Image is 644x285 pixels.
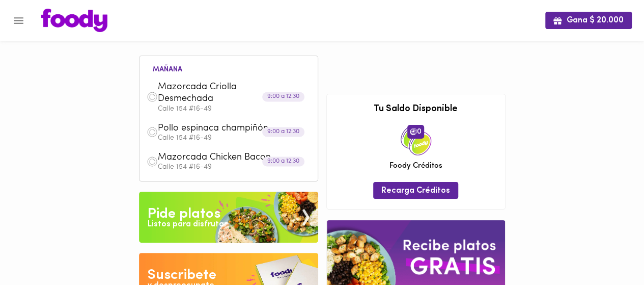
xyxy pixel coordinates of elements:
div: 9:00 a 12:30 [262,92,304,102]
span: Recarga Créditos [381,186,450,196]
button: Gana $ 20.000 [545,12,632,29]
img: dish.png [147,91,158,102]
img: dish.png [147,126,158,138]
p: Calle 154 #16-49 [158,135,311,142]
img: Pide un Platos [139,192,318,243]
li: mañana [145,64,190,73]
div: 9:00 a 12:30 [262,127,304,137]
img: foody-creditos.png [410,128,417,135]
span: Mazorcada Chicken Bacon [158,152,275,164]
span: 0 [407,125,424,138]
span: Mazorcada Criolla Desmechada [158,82,275,106]
button: Menu [6,8,31,33]
img: dish.png [147,156,158,167]
img: logo.png [41,9,107,32]
span: Pollo espinaca champiñón [158,123,275,135]
p: Calle 154 #16-49 [158,106,311,113]
iframe: Messagebird Livechat Widget [585,226,634,275]
p: Calle 154 #16-49 [158,164,311,171]
button: Recarga Créditos [373,182,458,199]
span: Gana $ 20.000 [553,16,624,25]
h3: Tu Saldo Disponible [334,105,497,115]
img: credits-package.png [401,125,431,156]
div: 9:00 a 12:30 [262,157,304,166]
div: Pide platos [148,204,220,224]
span: Foody Créditos [389,161,442,171]
div: Listos para disfrutar [148,219,227,230]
